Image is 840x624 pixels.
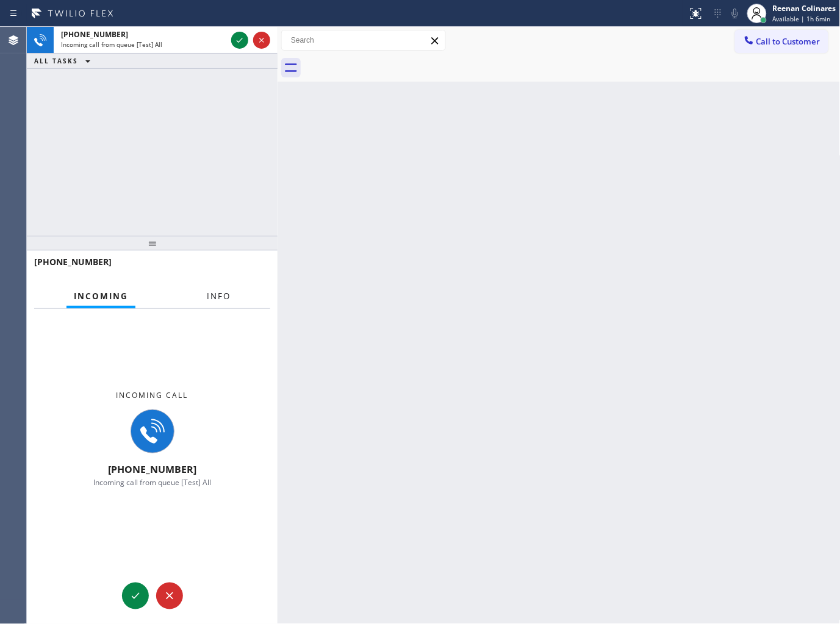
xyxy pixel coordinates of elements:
[93,477,211,487] span: Incoming call from queue [Test] All
[282,30,445,50] input: Search
[34,57,78,65] span: ALL TASKS
[735,30,828,53] button: Call to Customer
[66,285,135,308] button: Incoming
[61,29,128,40] span: [PHONE_NUMBER]
[61,40,162,49] span: Incoming call from queue [Test] All
[756,36,820,47] span: Call to Customer
[231,32,248,49] button: Accept
[773,3,836,13] div: Reenan Colinares
[207,291,231,302] span: Info
[727,5,744,22] button: Mute
[34,256,112,268] span: [PHONE_NUMBER]
[199,285,238,308] button: Info
[117,390,188,400] span: Incoming call
[773,15,831,23] span: Available | 1h 6min
[122,583,149,609] button: Accept
[156,583,183,609] button: Reject
[253,32,270,49] button: Reject
[108,463,196,476] span: [PHONE_NUMBER]
[27,54,102,68] button: ALL TASKS
[74,291,128,302] span: Incoming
